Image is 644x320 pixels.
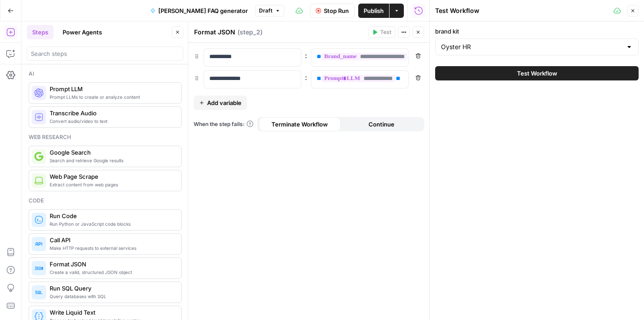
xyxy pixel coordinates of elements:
span: [PERSON_NAME] FAQ generator [158,6,248,15]
span: : [305,72,307,83]
div: Ai [29,70,182,78]
button: Publish [358,4,389,18]
span: Stop Run [324,6,349,15]
span: Convert audio/video to text [50,118,174,125]
button: [PERSON_NAME] FAQ generator [145,4,253,18]
button: Continue [341,117,423,131]
span: Extract content from web pages [50,181,174,188]
button: Steps [27,25,54,39]
span: Prompt LLMs to create or analyze content [50,93,174,101]
span: Google Search [50,148,174,157]
button: Power Agents [57,25,107,39]
span: Run SQL Query [50,284,174,293]
span: Call API [50,236,174,244]
span: ( step_2 ) [237,28,263,37]
span: Prompt LLM [50,84,174,93]
button: Test [368,26,395,38]
span: Publish [364,6,384,15]
span: Run Python or JavaScript code blocks [50,220,174,227]
span: Write Liquid Text [50,308,174,317]
span: Continue [369,120,394,129]
span: Format JSON [50,260,174,269]
span: Test [380,28,391,36]
span: : [305,50,307,61]
span: Query databases with SQL [50,293,174,300]
button: Draft [255,5,284,17]
span: Make HTTP requests to external services [50,244,174,252]
input: Search steps [31,49,179,58]
span: Create a valid, structured JSON object [50,269,174,276]
button: Stop Run [310,4,355,18]
span: Transcribe Audio [50,109,174,118]
div: Web research [29,133,182,141]
div: Code [29,197,182,205]
span: Run Code [50,211,174,220]
button: Add variable [194,96,247,110]
a: When the step fails: [194,120,254,128]
span: Add variable [207,98,241,107]
span: Terminate Workflow [271,120,328,129]
input: Oyster HR [441,42,622,51]
span: Draft [259,7,272,15]
span: Web Page Scrape [50,172,174,181]
textarea: Format JSON [194,28,235,37]
span: Search and retrieve Google results [50,157,174,164]
span: Test Workflow [517,69,557,78]
label: brand kit [435,27,639,36]
button: Test Workflow [435,66,639,80]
